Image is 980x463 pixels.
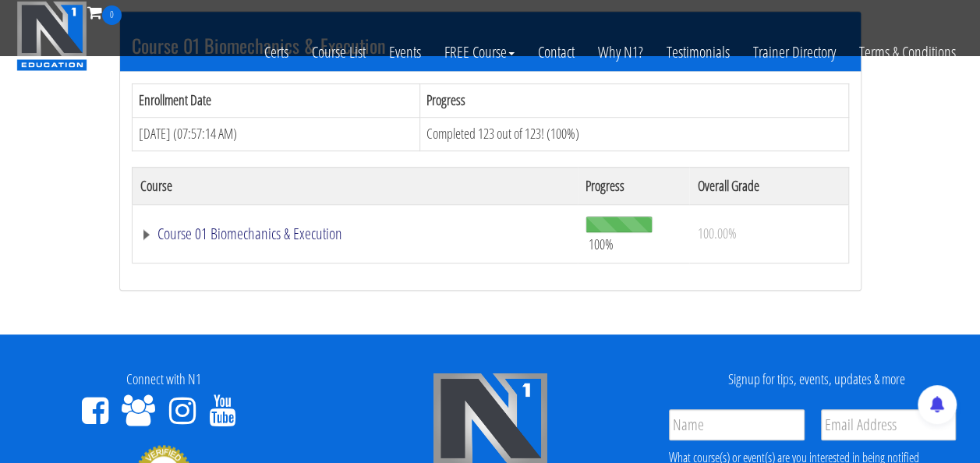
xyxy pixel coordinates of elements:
th: Overall Grade [689,167,848,204]
td: 100.00% [689,204,848,263]
a: Trainer Directory [741,25,847,80]
img: n1-education [16,1,87,71]
a: FREE Course [433,25,526,80]
th: Enrollment Date [132,84,419,118]
a: Testimonials [655,25,741,80]
a: Terms & Conditions [847,25,968,80]
td: [DATE] (07:57:14 AM) [132,117,419,150]
h4: Signup for tips, events, updates & more [665,372,968,387]
a: Contact [526,25,586,80]
th: Course [132,167,578,204]
a: Events [377,25,433,80]
a: Course List [300,25,377,80]
span: 0 [102,5,122,25]
a: Certs [253,25,300,80]
td: Completed 123 out of 123! (100%) [419,117,848,150]
h4: Connect with N1 [12,372,315,387]
a: Course 01 Biomechanics & Execution [140,226,571,242]
input: Name [669,409,805,440]
th: Progress [419,84,848,118]
a: Why N1? [586,25,655,80]
a: 0 [87,2,122,23]
span: 100% [589,235,614,253]
input: Email Address [821,409,957,440]
th: Progress [578,167,689,204]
